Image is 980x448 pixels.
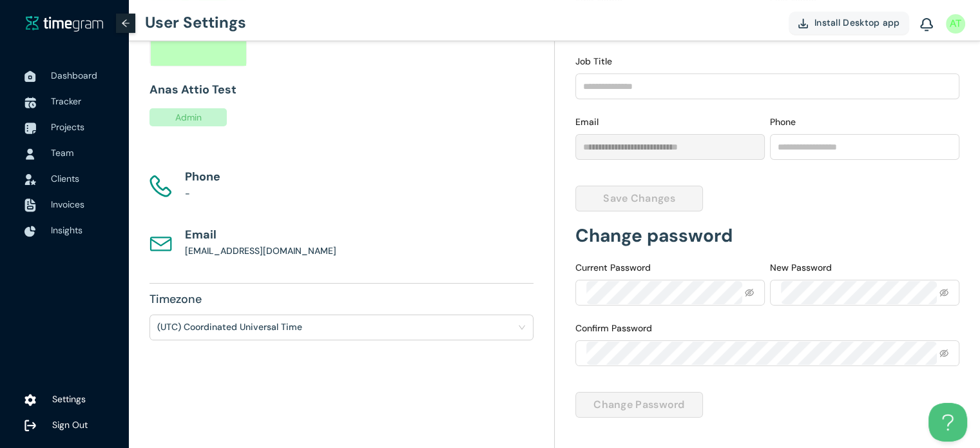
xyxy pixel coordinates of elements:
span: Clients [51,173,79,184]
img: UserIcon [149,233,172,255]
img: DownloadApp [798,19,808,28]
img: UserIcon [946,14,965,34]
button: Change Password [575,392,704,418]
span: Tracker [51,95,81,107]
img: DashboardIcon [24,71,36,83]
h1: [EMAIL_ADDRESS][DOMAIN_NAME] [185,244,336,258]
input: Confirm Password [586,342,937,365]
input: Job Title [575,73,960,99]
input: Phone [770,134,959,160]
label: Current Password [575,261,651,275]
span: Sign Out [52,419,88,431]
h1: Anas Attio Test [149,81,533,99]
input: Email [575,134,765,160]
img: TimeTrackerIcon [24,97,36,108]
img: settings.78e04af822cf15d41b38c81147b09f22.svg [24,394,36,407]
span: Team [51,147,73,159]
span: eye-invisible [939,349,948,358]
img: UserIcon [149,175,172,197]
h1: Timezone [149,290,533,308]
button: Install Desktop app [789,12,909,34]
h1: - [185,186,220,200]
label: Email [575,115,599,129]
img: BellIcon [920,18,933,32]
a: timegram [26,15,103,32]
label: Confirm Password [575,322,652,335]
span: Projects [51,121,84,133]
img: timegram [26,15,103,31]
span: admin [149,108,227,126]
img: InsightsIcon [24,226,36,237]
span: Insights [51,224,82,236]
input: New Password [781,281,937,304]
h1: User Settings [145,3,246,42]
img: logOut.ca60ddd252d7bab9102ea2608abe0238.svg [24,420,37,433]
img: InvoiceIcon [24,199,36,212]
span: eye-invisible [745,288,754,297]
img: UserIcon [24,148,36,160]
label: New Password [770,261,832,275]
input: Current Password [586,281,743,304]
label: Job Title [575,55,612,68]
span: Invoices [51,199,84,210]
span: Settings [52,393,86,405]
button: Save Changes [575,186,704,211]
span: Dashboard [51,70,97,81]
h1: Phone [185,168,220,186]
h1: (UTC) Coordinated Universal Time [157,317,302,336]
label: Phone [770,115,796,129]
h1: Email [185,226,336,244]
h1: Change password [575,222,733,250]
span: arrow-left [121,19,130,28]
span: Install Desktop app [814,15,900,30]
iframe: Toggle Customer Support [928,403,967,442]
img: InvoiceIcon [24,174,36,185]
img: ProjectIcon [24,122,36,134]
span: eye-invisible [939,288,948,297]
